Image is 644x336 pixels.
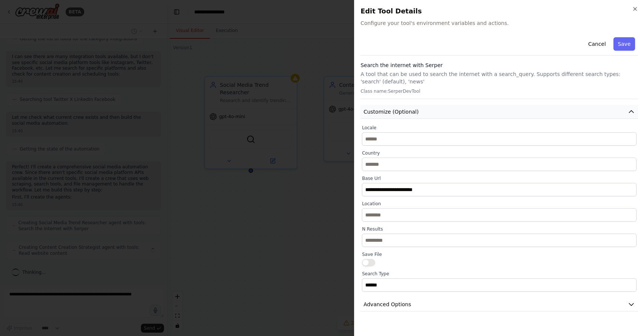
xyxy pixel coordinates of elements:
[360,298,638,311] button: Advanced Options
[360,88,638,94] p: Class name: SerperDevTool
[360,70,638,85] p: A tool that can be used to search the internet with a search_query. Supports different search typ...
[360,6,638,16] h2: Edit Tool Details
[362,150,637,156] label: Country
[360,105,638,119] button: Customize (Optional)
[362,271,637,277] label: Search Type
[362,175,637,181] label: Base Url
[360,61,638,69] h3: Search the internet with Serper
[613,37,635,51] button: Save
[362,201,637,207] label: Location
[360,19,638,27] span: Configure your tool's environment variables and actions.
[584,37,610,51] button: Cancel
[363,108,419,115] span: Customize (Optional)
[362,125,637,131] label: Locale
[362,226,637,232] label: N Results
[363,301,411,308] span: Advanced Options
[362,251,637,257] label: Save File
